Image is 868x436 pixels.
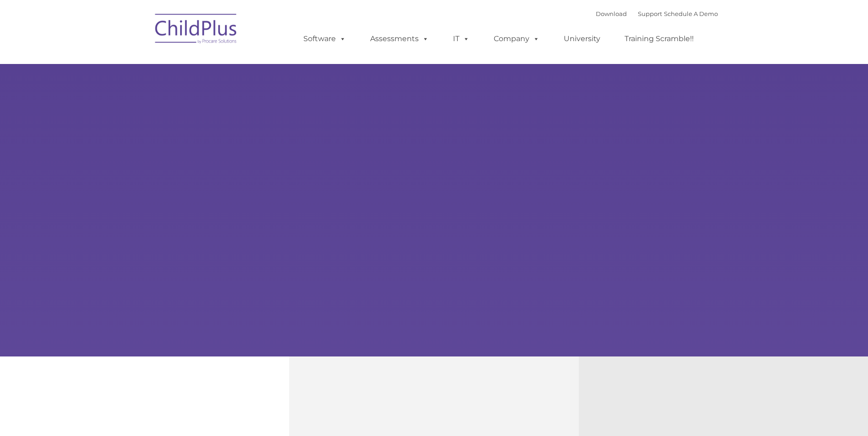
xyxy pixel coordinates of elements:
a: Training Scramble!! [615,30,703,48]
a: Support [638,10,662,17]
a: Company [485,30,549,48]
a: Software [294,30,355,48]
a: IT [444,30,479,48]
a: Download [596,10,627,17]
a: Assessments [361,30,438,48]
font: | [596,10,718,17]
a: Schedule A Demo [664,10,718,17]
a: University [555,30,609,48]
img: ChildPlus by Procare Solutions [151,7,242,53]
